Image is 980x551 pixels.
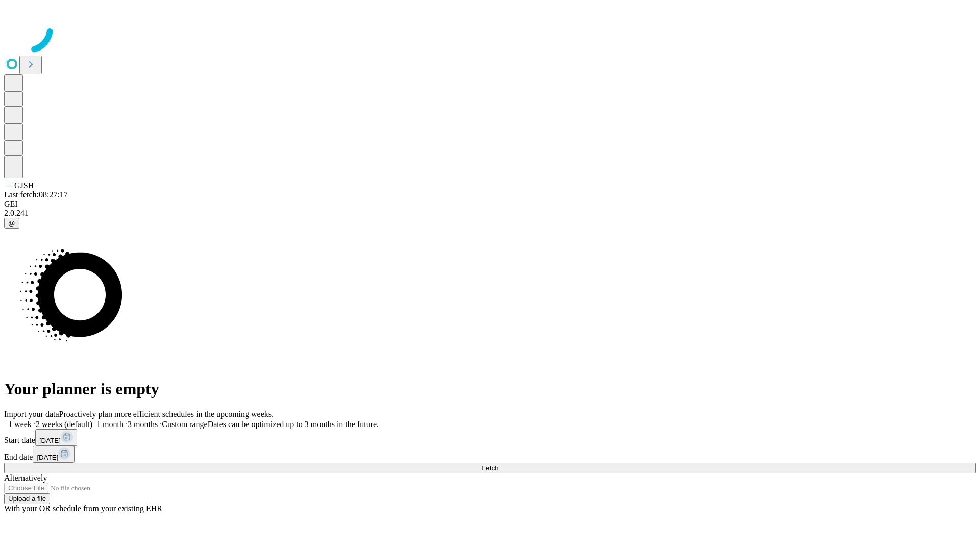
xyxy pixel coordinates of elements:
[8,420,32,429] span: 1 week
[4,493,50,504] button: Upload a file
[4,504,162,513] span: With your OR schedule from your existing EHR
[4,463,976,473] button: Fetch
[39,437,61,444] span: [DATE]
[37,454,58,461] span: [DATE]
[4,209,976,218] div: 2.0.241
[4,218,19,229] button: @
[4,446,976,463] div: End date
[208,420,379,429] span: Dates can be optimized up to 3 months in the future.
[33,446,75,463] button: [DATE]
[4,410,59,418] span: Import your data
[8,219,15,227] span: @
[96,420,124,429] span: 1 month
[4,380,976,398] h1: Your planner is empty
[4,473,47,482] span: Alternatively
[36,420,92,429] span: 2 weeks (default)
[14,181,34,190] span: GJSH
[481,464,498,472] span: Fetch
[4,190,68,199] span: Last fetch: 08:27:17
[4,199,976,209] div: GEI
[59,410,274,418] span: Proactively plan more efficient schedules in the upcoming weeks.
[4,429,976,446] div: Start date
[128,420,158,429] span: 3 months
[35,429,77,446] button: [DATE]
[162,420,207,429] span: Custom range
